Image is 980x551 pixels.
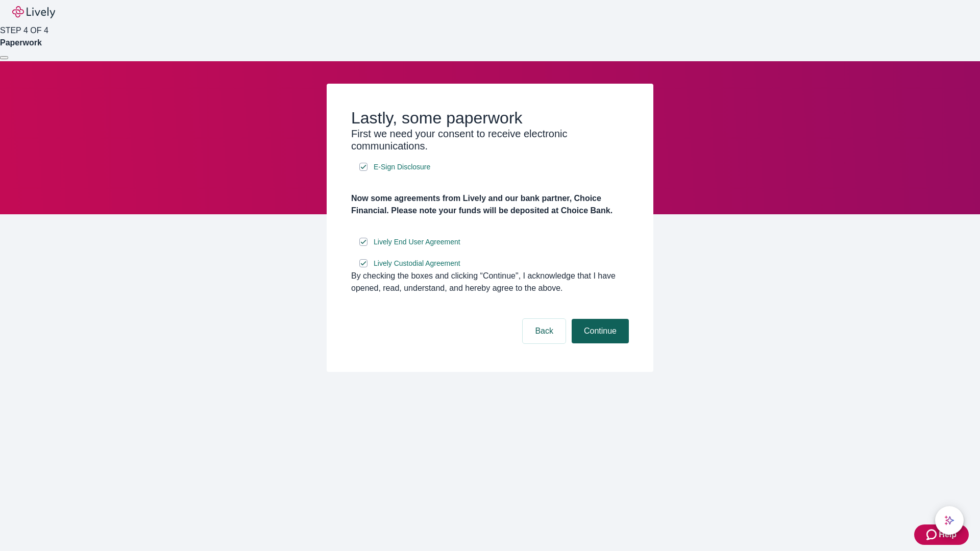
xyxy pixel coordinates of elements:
[374,162,430,172] span: E-Sign Disclosure
[939,529,957,541] span: Help
[935,506,964,535] button: chat
[374,237,460,247] span: Lively End User Agreement
[372,161,432,173] a: e-sign disclosure document
[372,257,462,270] a: e-sign disclosure document
[372,236,462,248] a: e-sign disclosure document
[523,319,566,343] button: Back
[351,270,629,294] div: By checking the boxes and clicking “Continue", I acknowledge that I have opened, read, understand...
[12,6,55,18] img: Lively
[926,529,939,541] svg: Zendesk support icon
[351,192,629,217] h4: Now some agreements from Lively and our bank partner, Choice Financial. Please note your funds wi...
[914,524,969,545] button: Zendesk support iconHelp
[944,515,954,525] svg: Lively AI Assistant
[374,258,460,269] span: Lively Custodial Agreement
[572,319,629,343] button: Continue
[351,128,629,152] h3: First we need your consent to receive electronic communications.
[351,108,629,128] h2: Lastly, some paperwork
